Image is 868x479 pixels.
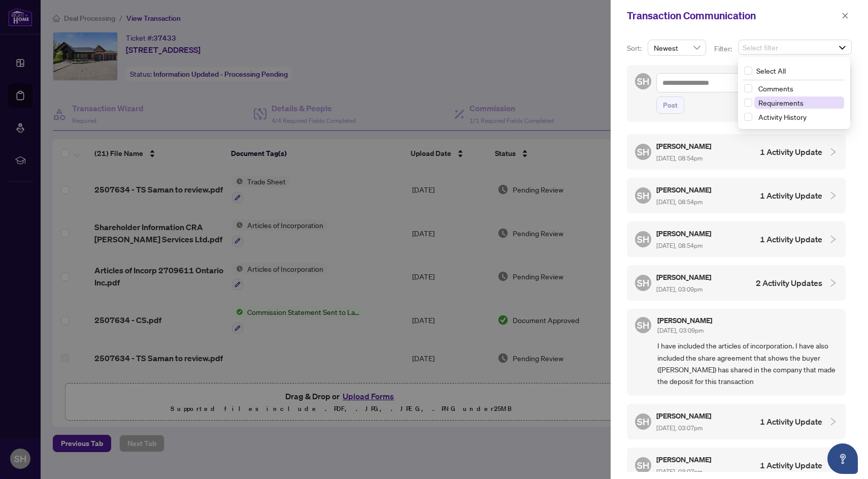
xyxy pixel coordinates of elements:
[627,404,846,439] div: SH[PERSON_NAME] [DATE], 03:07pm1 Activity Update
[637,458,649,472] span: SH
[637,188,649,203] span: SH
[637,414,649,429] span: SH
[828,278,838,288] span: collapsed
[754,82,844,94] span: Comments
[654,40,700,55] span: Newest
[744,99,752,107] span: Select Requirements
[627,43,644,54] p: Sort:
[657,327,704,334] span: [DATE], 03:09pm
[637,276,649,290] span: SH
[754,111,844,123] span: Activity History
[744,113,752,121] span: Select Activity History
[656,154,703,162] span: [DATE], 08:54pm
[842,12,849,19] span: close
[656,424,703,432] span: [DATE], 03:07pm
[758,112,807,121] span: Activity History
[656,198,703,206] span: [DATE], 08:54pm
[828,191,838,200] span: collapsed
[627,178,846,213] div: SH[PERSON_NAME] [DATE], 08:54pm1 Activity Update
[760,189,822,202] h4: 1 Activity Update
[627,265,846,301] div: SH[PERSON_NAME] [DATE], 03:09pm2 Activity Updates
[657,317,712,324] h5: [PERSON_NAME]
[657,340,838,388] span: I have included the articles of incorporation. I have also included the share agreement that show...
[656,454,713,465] h5: [PERSON_NAME]
[637,145,649,159] span: SH
[627,8,839,23] div: Transaction Communication
[714,43,733,54] p: Filter:
[828,147,838,156] span: collapsed
[754,97,844,109] span: Requirements
[752,65,790,76] span: Select All
[760,416,822,428] h4: 1 Activity Update
[827,443,858,474] button: Open asap
[656,285,703,293] span: [DATE], 03:09pm
[627,221,846,257] div: SH[PERSON_NAME] [DATE], 08:54pm1 Activity Update
[758,98,804,107] span: Requirements
[656,184,713,196] h5: [PERSON_NAME]
[760,233,822,245] h4: 1 Activity Update
[828,417,838,426] span: collapsed
[656,228,713,239] h5: [PERSON_NAME]
[744,84,752,92] span: Select Comments
[656,468,703,475] span: [DATE], 03:07pm
[760,459,822,471] h4: 1 Activity Update
[758,84,793,93] span: Comments
[637,232,649,246] span: SH
[656,140,713,152] h5: [PERSON_NAME]
[656,410,713,422] h5: [PERSON_NAME]
[760,146,822,158] h4: 1 Activity Update
[828,235,838,244] span: collapsed
[627,134,846,170] div: SH[PERSON_NAME] [DATE], 08:54pm1 Activity Update
[656,97,684,114] button: Post
[656,242,703,249] span: [DATE], 08:54pm
[656,271,713,283] h5: [PERSON_NAME]
[756,277,822,289] h4: 2 Activity Updates
[637,318,649,332] span: SH
[637,74,649,88] span: SH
